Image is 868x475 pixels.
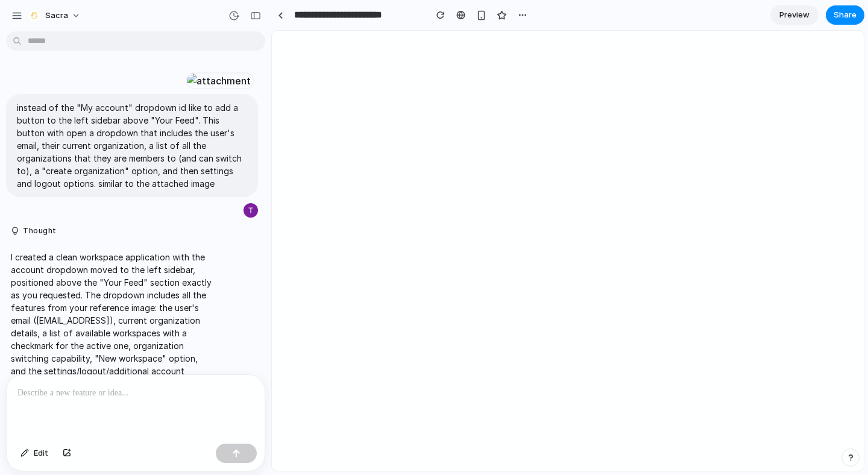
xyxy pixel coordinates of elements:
a: Preview [770,5,819,25]
p: I created a clean workspace application with the account dropdown moved to the left sidebar, posi... [11,251,212,441]
button: Share [826,5,864,25]
p: instead of the "My account" dropdown id like to add a button to the left sidebar above "Your Feed... [17,101,247,190]
button: Edit [14,444,54,463]
button: Sacra [24,6,87,25]
span: Share [834,9,857,21]
span: Sacra [45,10,68,22]
span: Edit [34,447,48,459]
span: Preview [779,9,810,21]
